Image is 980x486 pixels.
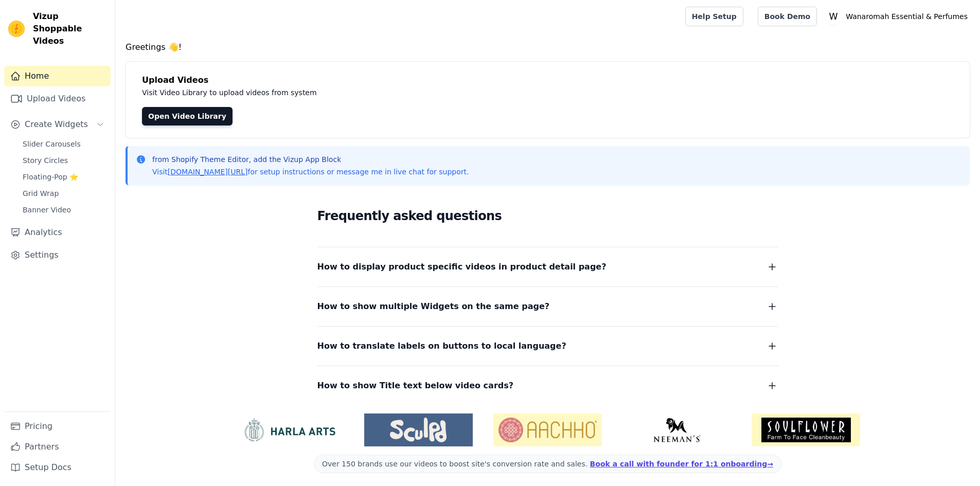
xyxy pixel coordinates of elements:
a: Setup Docs [4,457,111,478]
img: Soulflower [752,413,860,446]
h4: Greetings 👋! [126,41,970,53]
span: Floating-Pop ⭐ [23,172,78,182]
a: Slider Carousels [16,137,111,151]
span: How to translate labels on buttons to local language? [317,339,566,353]
img: HarlaArts [235,418,344,442]
span: Grid Wrap [23,188,59,199]
button: How to show multiple Widgets on the same page? [317,299,778,314]
a: Help Setup [685,7,743,26]
a: Banner Video [16,203,111,217]
a: Grid Wrap [16,186,111,201]
h4: Upload Videos [142,74,953,86]
img: Aachho [493,413,602,446]
p: Visit Video Library to upload videos from system [142,86,603,99]
a: Open Video Library [142,107,233,125]
span: Create Widgets [25,118,88,131]
span: Banner Video [23,205,71,215]
span: How to show Title text below video cards? [317,379,514,393]
h2: Frequently asked questions [317,206,778,226]
button: How to show Title text below video cards? [317,379,778,393]
button: How to translate labels on buttons to local language? [317,339,778,353]
a: Book a call with founder for 1:1 onboarding [590,460,773,468]
a: Book Demo [758,7,817,26]
img: Vizup [8,21,25,37]
p: from Shopify Theme Editor, add the Vizup App Block [152,154,469,165]
a: Settings [4,245,111,265]
button: Create Widgets [4,114,111,135]
a: Analytics [4,222,111,243]
span: How to show multiple Widgets on the same page? [317,299,550,314]
a: Upload Videos [4,88,111,109]
span: How to display product specific videos in product detail page? [317,260,607,274]
span: Vizup Shoppable Videos [33,10,106,47]
a: Pricing [4,416,111,437]
button: W Wanaromah Essential & Perfumes [825,7,972,26]
a: Partners [4,437,111,457]
p: Visit for setup instructions or message me in live chat for support. [152,167,469,177]
span: Slider Carousels [23,139,81,149]
img: Neeman's [622,418,731,442]
text: W [829,11,838,22]
a: Home [4,66,111,86]
p: Wanaromah Essential & Perfumes [842,7,972,26]
img: Sculpd US [364,418,473,442]
a: Floating-Pop ⭐ [16,170,111,184]
button: How to display product specific videos in product detail page? [317,260,778,274]
span: Story Circles [23,155,68,166]
a: Story Circles [16,153,111,168]
a: [DOMAIN_NAME][URL] [168,168,248,176]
